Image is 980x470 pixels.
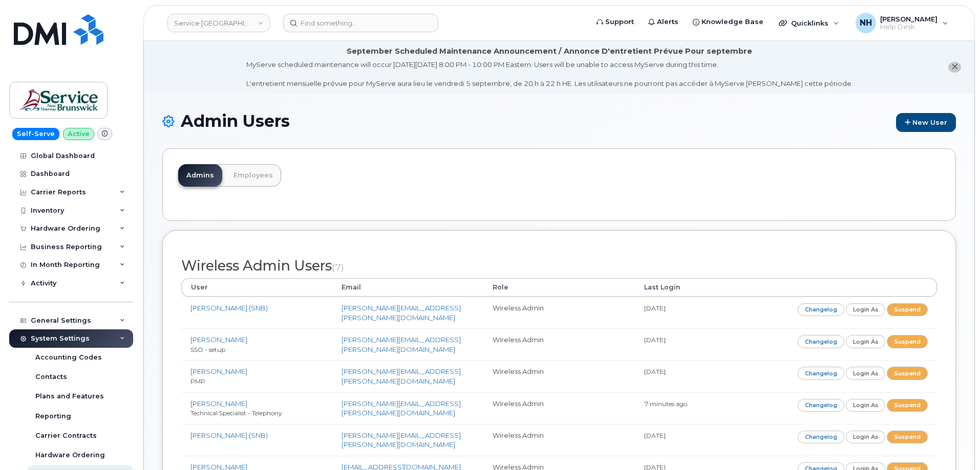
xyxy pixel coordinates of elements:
td: Wireless Admin [483,424,634,456]
a: Login as [846,335,886,348]
td: Wireless Admin [483,297,634,328]
small: [DATE] [644,368,666,375]
a: [PERSON_NAME] [190,335,247,344]
a: [PERSON_NAME] [190,399,247,408]
a: Login as [846,303,886,316]
a: Login as [846,399,886,412]
a: [PERSON_NAME][EMAIL_ADDRESS][PERSON_NAME][DOMAIN_NAME] [342,399,461,417]
a: [PERSON_NAME][EMAIL_ADDRESS][PERSON_NAME][DOMAIN_NAME] [342,304,461,322]
a: Login as [846,367,886,379]
a: Suspend [887,303,928,316]
small: [DATE] [644,304,666,312]
a: Changelog [798,335,844,348]
a: [PERSON_NAME][EMAIL_ADDRESS][PERSON_NAME][DOMAIN_NAME] [342,335,461,353]
a: Suspend [887,335,928,348]
div: MyServe scheduled maintenance will occur [DATE][DATE] 8:00 PM - 10:00 PM Eastern. Users will be u... [246,60,853,88]
h1: Admin Users [162,112,956,132]
small: 7 minutes ago [644,400,687,408]
td: Wireless Admin [483,360,634,392]
a: [PERSON_NAME] [190,367,247,375]
small: SSO - setup [190,346,225,353]
a: Suspend [887,367,928,379]
a: [PERSON_NAME][EMAIL_ADDRESS][PERSON_NAME][DOMAIN_NAME] [342,367,461,385]
small: [DATE] [644,336,666,344]
a: Suspend [887,399,928,412]
h2: Wireless Admin Users [181,258,937,274]
td: Wireless Admin [483,328,634,360]
th: Last Login [635,278,786,297]
small: [DATE] [644,432,666,439]
a: Changelog [798,431,844,443]
a: Employees [225,164,281,187]
a: Suspend [887,431,928,443]
button: close notification [948,62,961,73]
th: Email [332,278,483,297]
small: (7) [332,262,344,273]
a: Changelog [798,399,844,412]
a: Changelog [798,303,844,316]
a: [PERSON_NAME] (SNB) [190,431,268,439]
a: New User [896,113,956,132]
a: [PERSON_NAME] (SNB) [190,304,268,312]
a: Login as [846,431,886,443]
td: Wireless Admin [483,392,634,424]
small: PMP [190,377,205,385]
a: Changelog [798,367,844,379]
a: [PERSON_NAME][EMAIL_ADDRESS][PERSON_NAME][DOMAIN_NAME] [342,431,461,449]
th: Role [483,278,634,297]
th: User [181,278,332,297]
small: Technical Specialist - Telephony [190,409,282,417]
a: Admins [178,164,222,187]
div: September Scheduled Maintenance Announcement / Annonce D'entretient Prévue Pour septembre [347,46,752,57]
